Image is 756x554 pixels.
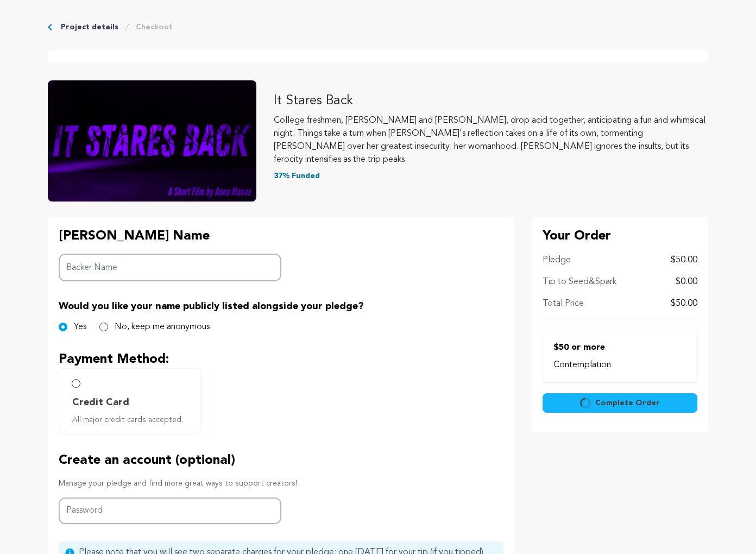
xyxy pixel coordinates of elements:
[115,320,210,333] label: No, keep me anonymous
[59,498,281,524] input: Password
[59,254,281,281] input: Backer Name
[553,341,686,354] p: $50 or more
[543,297,584,310] p: Total Price
[543,254,571,267] p: Pledge
[595,398,660,408] span: Complete Order
[553,358,686,372] p: Contemplation
[274,114,708,166] p: College freshmen, [PERSON_NAME] and [PERSON_NAME], drop acid together, anticipating a fun and whi...
[543,228,697,245] p: Your Order
[274,92,708,110] p: It Stares Back
[59,299,503,314] p: Would you like your name publicly listed alongside your pledge?
[59,351,503,368] p: Payment Method:
[59,478,503,489] p: Manage your pledge and find more great ways to support creators!
[72,414,192,425] span: All major credit cards accepted.
[671,297,697,310] p: $50.00
[136,22,173,33] a: Checkout
[543,393,697,413] button: Complete Order
[48,80,256,202] img: It Stares Back image
[274,171,708,181] p: 37% Funded
[676,275,697,288] p: $0.00
[543,275,616,288] p: Tip to Seed&Spark
[59,228,281,245] p: [PERSON_NAME] Name
[59,452,503,469] p: Create an account (optional)
[671,254,697,267] p: $50.00
[74,320,86,333] label: Yes
[48,22,708,33] div: Breadcrumb
[72,395,129,410] span: Credit Card
[61,22,118,33] a: Project details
